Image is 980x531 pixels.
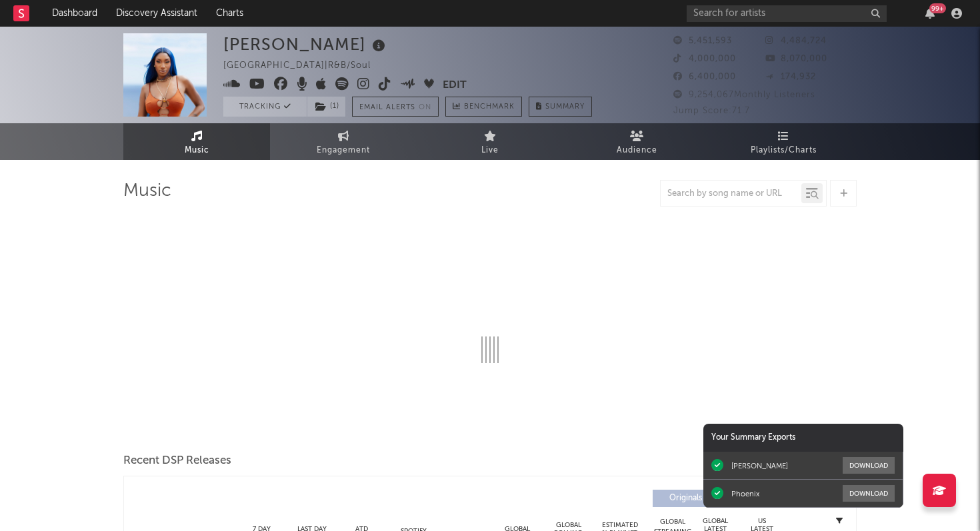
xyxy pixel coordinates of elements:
a: Engagement [270,123,417,160]
span: Summary [545,103,585,111]
span: Benchmark [464,99,515,115]
span: 4,484,724 [765,37,827,45]
em: On [419,104,431,111]
span: Recent DSP Releases [123,453,231,469]
span: Originals ( 0 ) [661,494,723,502]
button: Tracking [223,97,307,117]
div: [PERSON_NAME] [223,33,389,55]
input: Search by song name or URL [661,189,801,199]
button: Edit [443,77,467,94]
button: Download [843,485,895,502]
span: 174,932 [765,73,816,81]
button: 99+ [925,8,935,19]
div: Your Summary Exports [703,424,903,452]
span: 6,400,000 [673,73,736,81]
span: ( 1 ) [307,97,346,117]
span: 9,254,067 Monthly Listeners [673,91,815,99]
span: Music [185,143,209,159]
span: Jump Score: 71.7 [673,107,750,115]
span: Playlists/Charts [751,143,817,159]
span: Audience [617,143,657,159]
a: Audience [563,123,710,160]
a: Live [417,123,563,160]
span: 4,000,000 [673,55,736,63]
button: (1) [307,97,345,117]
div: [GEOGRAPHIC_DATA] | R&B/Soul [223,58,386,74]
button: Download [843,457,895,474]
span: Engagement [317,143,370,159]
a: Benchmark [445,97,522,117]
a: Music [123,123,270,160]
a: Playlists/Charts [710,123,857,160]
button: Email AlertsOn [352,97,439,117]
div: Phoenix [731,489,759,498]
div: 99 + [929,3,946,13]
button: Originals(0) [653,490,743,507]
div: [PERSON_NAME] [731,461,788,470]
span: 5,451,593 [673,37,732,45]
input: Search for artists [687,5,887,22]
button: Summary [529,97,592,117]
span: 8,070,000 [765,55,827,63]
span: Live [481,143,499,159]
